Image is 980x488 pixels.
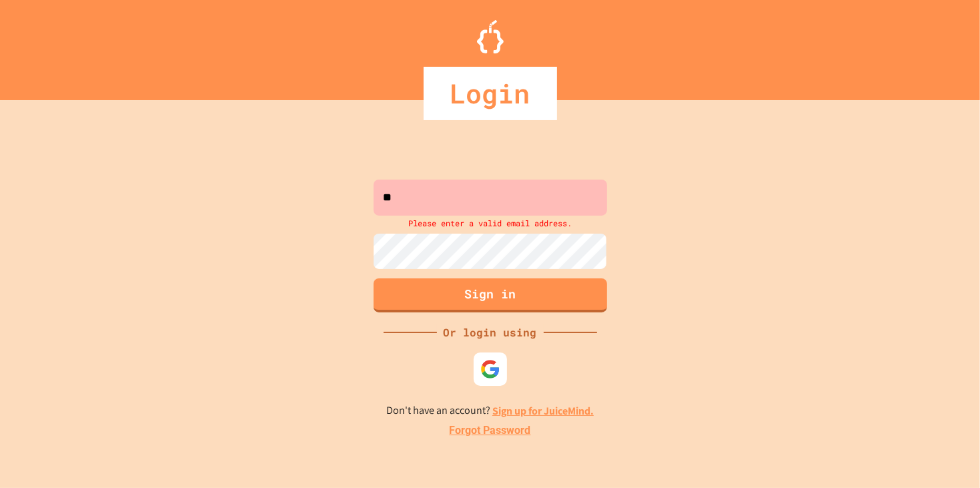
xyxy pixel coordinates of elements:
a: Sign up for JuiceMind. [492,404,594,418]
a: Forgot Password [450,423,531,439]
img: google-icon.svg [480,359,500,379]
div: Login [424,67,557,120]
button: Sign in [374,278,607,312]
div: Please enter a valid email address. [370,216,610,230]
img: Logo.svg [477,20,504,53]
p: Don't have an account? [386,403,594,419]
div: Or login using [437,324,544,340]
